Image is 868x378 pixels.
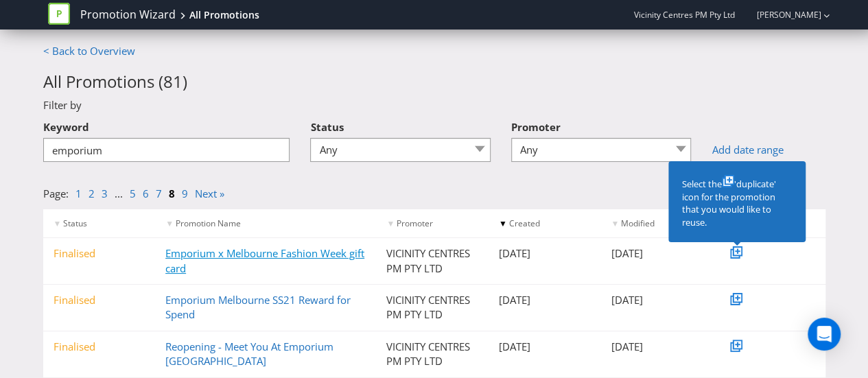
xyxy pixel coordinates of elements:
[165,293,351,321] a: Emporium Melbourne SS21 Reward for Spend
[165,217,174,229] span: ▼
[182,187,188,200] a: 9
[489,340,601,354] div: [DATE]
[310,120,343,134] span: Status
[54,217,62,229] span: ▼
[156,187,162,200] a: 7
[75,187,82,200] a: 1
[189,8,259,22] div: All Promotions
[115,187,130,201] li: ...
[621,217,655,229] span: Modified
[712,143,825,157] a: Add date range
[43,44,135,58] a: < Back to Overview
[682,178,722,190] span: Select the
[80,7,176,23] a: Promotion Wizard
[743,9,821,21] a: [PERSON_NAME]
[43,113,89,134] label: Keyword
[89,187,95,200] a: 2
[176,217,241,229] span: Promotion Name
[611,217,619,229] span: ▼
[386,217,395,229] span: ▼
[600,246,713,261] div: [DATE]
[143,187,149,200] a: 6
[43,187,69,200] span: Page:
[43,293,156,307] div: Finalised
[509,217,540,229] span: Created
[43,138,290,162] input: Filter promotions...
[169,187,175,200] a: 8
[183,70,187,93] span: )
[489,293,601,307] div: [DATE]
[130,187,136,200] a: 5
[499,217,507,229] span: ▼
[489,246,601,261] div: [DATE]
[33,98,836,113] div: Filter by
[634,9,735,21] span: Vicinity Centres PM Pty Ltd
[397,217,433,229] span: Promoter
[165,340,333,368] a: Reopening - Meet You At Emporium [GEOGRAPHIC_DATA]
[43,246,156,261] div: Finalised
[511,120,561,134] span: Promoter
[43,70,163,93] span: All Promotions (
[102,187,108,200] a: 3
[63,217,87,229] span: Status
[376,246,489,276] div: VICINITY CENTRES PM PTY LTD
[600,293,713,307] div: [DATE]
[195,187,224,200] a: Next »
[808,318,841,351] div: Open Intercom Messenger
[163,70,183,93] span: 81
[376,340,489,369] div: VICINITY CENTRES PM PTY LTD
[682,178,776,228] span: 'duplicate' icon for the promotion that you would like to reuse.
[43,340,156,354] div: Finalised
[376,293,489,322] div: VICINITY CENTRES PM PTY LTD
[600,340,713,354] div: [DATE]
[165,246,364,274] a: Emporium x Melbourne Fashion Week gift card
